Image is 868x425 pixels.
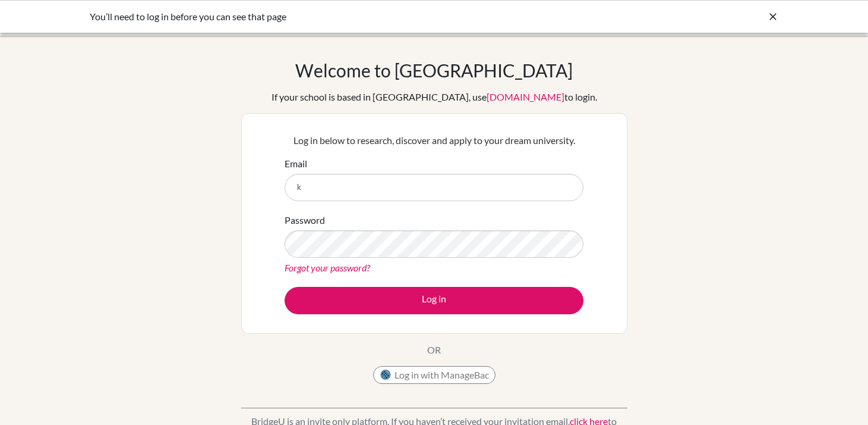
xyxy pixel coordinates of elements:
div: You’ll need to log in before you can see that page [90,10,601,24]
p: OR [427,343,441,357]
div: If your school is based in [GEOGRAPHIC_DATA], use to login. [272,90,597,104]
button: Log in [285,287,583,314]
label: Password [285,213,325,227]
button: Log in with ManageBac [373,366,495,384]
a: Forgot your password? [285,262,370,273]
h1: Welcome to [GEOGRAPHIC_DATA] [295,60,573,81]
a: [DOMAIN_NAME] [487,91,564,102]
p: Log in below to research, discover and apply to your dream university. [285,133,583,148]
label: Email [285,157,307,171]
